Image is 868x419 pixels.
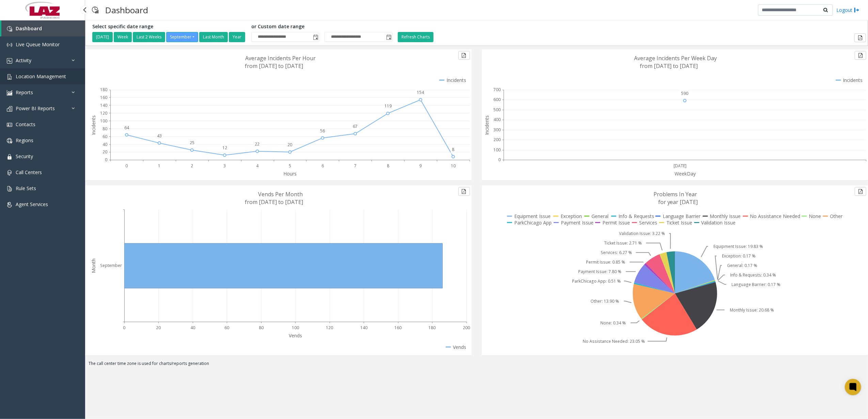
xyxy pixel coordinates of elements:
img: 'icon' [7,106,12,112]
text: 140 [100,102,107,108]
button: [DATE] [92,32,113,42]
span: Call Centers [16,169,42,175]
text: 0 [123,325,126,331]
img: 'icon' [7,122,12,128]
text: 120 [100,110,107,116]
text: Problems In Year [653,190,697,198]
text: 8 [387,163,389,169]
text: Vends [289,332,302,339]
img: 'icon' [7,42,12,48]
text: 700 [493,87,501,93]
span: Agent Services [16,201,48,207]
text: 60 [102,134,107,139]
text: No Assistance Needed: 23.05 % [583,338,645,344]
text: Average Incidents Per Hour [246,54,316,62]
text: Info & Requests: 0.34 % [730,272,776,278]
button: Export to pdf [458,187,470,196]
span: Reports [16,89,33,96]
text: Services: 6.27 % [601,250,632,255]
span: Location Management [16,73,66,80]
button: Export to pdf [458,51,470,60]
text: ParkChicago App: 0.51 % [572,278,621,284]
text: 64 [124,125,129,131]
text: Payment Issue: 7.80 % [578,269,621,274]
button: Last Month [199,32,228,42]
text: 7 [354,163,357,169]
text: from [DATE] to [DATE] [245,198,303,206]
span: Contacts [16,121,35,128]
text: 0 [498,157,501,163]
h3: Dashboard [102,2,152,18]
text: Incidents [90,115,97,135]
text: Hours [283,170,297,177]
button: Year [229,32,245,42]
text: 80 [259,325,264,331]
text: 6 [321,163,324,169]
button: Refresh Charts [398,32,433,42]
text: 500 [493,107,501,113]
text: Exception: 0.17 % [722,253,756,259]
img: 'icon' [7,154,12,160]
button: Export to pdf [855,187,866,196]
text: 1 [158,163,160,169]
span: Activity [16,57,31,64]
text: 160 [100,95,107,100]
img: 'icon' [7,90,12,96]
text: 25 [190,140,194,146]
button: Last 2 Weeks [133,32,165,42]
button: Export to pdf [855,51,866,60]
text: 40 [102,141,107,147]
text: 0 [125,163,128,169]
text: 80 [102,126,107,132]
text: 43 [157,133,162,139]
text: 8 [452,147,455,152]
span: Rule Sets [16,185,36,191]
text: 200 [493,137,501,143]
span: Regions [16,137,33,144]
button: Week [114,32,132,42]
text: Equipment Issue: 19.83 % [713,244,763,249]
text: September [100,263,122,269]
span: Live Queue Monitor [16,41,60,48]
text: Monthly Issue: 20.68 % [730,307,774,313]
text: 0 [105,157,107,163]
text: Average Incidents Per Week Day [634,54,717,62]
text: 590 [681,90,689,96]
text: 120 [326,325,333,331]
text: WeekDay [675,170,696,177]
text: 20 [102,149,107,155]
text: 100 [100,118,107,124]
button: September [166,32,198,42]
span: Power BI Reports [16,105,55,112]
text: Language Barrier: 0.17 % [731,282,780,287]
img: 'icon' [7,186,12,191]
text: 140 [360,325,367,331]
h5: Select specific date range [92,24,246,30]
text: 200 [463,325,470,331]
text: 20 [156,325,161,331]
text: from [DATE] to [DATE] [640,62,698,70]
text: 400 [493,117,501,123]
text: 40 [190,325,195,331]
text: 67 [353,123,358,129]
text: 10 [451,163,456,169]
text: 12 [222,145,227,151]
button: Export to pdf [854,33,866,42]
text: Vends Per Month [258,190,303,198]
img: pageIcon [92,2,98,18]
text: [DATE] [674,163,687,169]
img: logout [854,6,859,14]
div: The call center time zone is used for charts/reports generation [85,361,868,370]
text: 100 [493,147,501,153]
text: 3 [223,163,226,169]
img: 'icon' [7,58,12,64]
text: from [DATE] to [DATE] [245,62,303,70]
text: 4 [256,163,259,169]
text: None: 0.34 % [600,320,626,326]
a: Dashboard [1,20,85,36]
img: 'icon' [7,202,12,207]
text: for year [DATE] [658,198,698,206]
img: 'icon' [7,74,12,80]
text: Other: 13.90 % [590,298,619,304]
text: 154 [417,89,425,95]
